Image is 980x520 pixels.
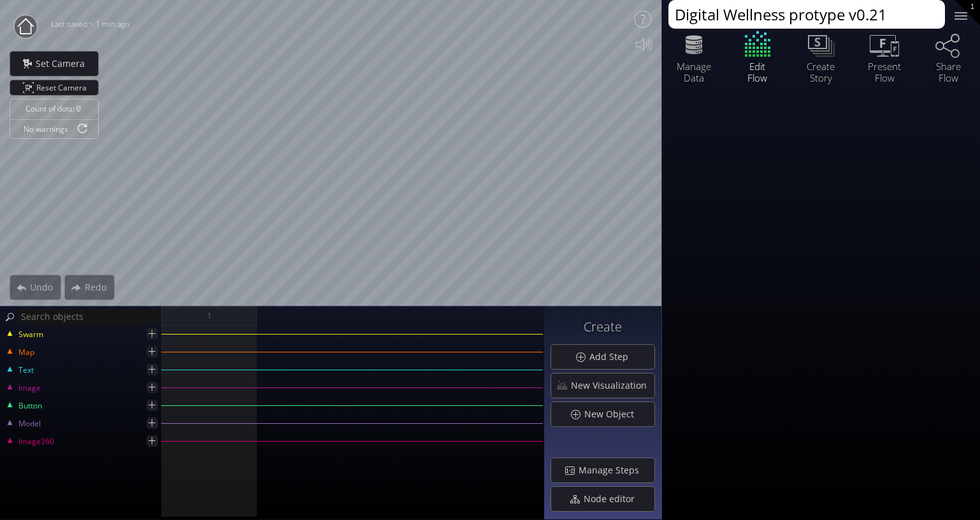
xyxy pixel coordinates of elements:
span: Model [18,418,41,430]
h3: Create [551,320,655,334]
span: New Visualization [570,379,654,392]
span: Button [18,400,42,412]
span: Set Camera [35,57,92,70]
span: Swarm [18,329,43,340]
div: Present Flow [862,61,907,83]
div: Manage Data [672,61,716,83]
span: Map [18,347,34,358]
span: Manage Steps [578,464,647,477]
span: Text [18,365,34,376]
span: Image360 [18,436,54,447]
span: Node editor [583,493,642,505]
span: Add Step [589,350,636,363]
span: Reset Camera [36,80,91,95]
span: New Object [584,408,642,421]
span: Image [18,382,41,394]
div: Create Story [798,61,843,83]
span: 1 [207,308,212,324]
input: Search objects [18,308,159,324]
div: Share Flow [926,61,970,83]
